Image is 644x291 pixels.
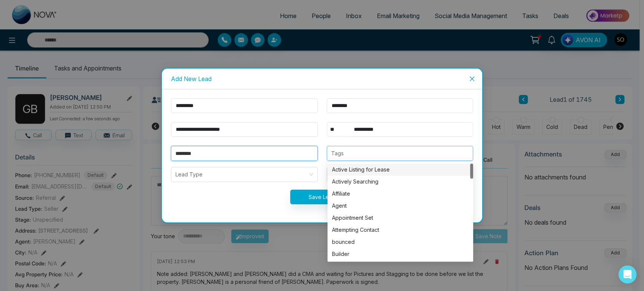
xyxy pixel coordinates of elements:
[327,212,473,224] div: Appointment Set
[327,236,473,248] div: bounced
[618,265,636,283] div: Open Intercom Messenger
[327,176,473,188] div: Actively Searching
[332,202,469,210] div: Agent
[332,190,469,198] div: Affiliate
[469,76,475,82] span: close
[171,75,473,83] div: Add New Lead
[332,250,469,258] div: Builder
[332,238,469,246] div: bounced
[332,165,469,174] div: Active Listing for Lease
[327,164,473,176] div: Active Listing for Lease
[332,214,469,222] div: Appointment Set
[332,226,469,234] div: Attempting Contact
[462,69,482,89] button: Close
[327,188,473,200] div: Affiliate
[327,224,473,236] div: Attempting Contact
[332,178,469,186] div: Actively Searching
[327,200,473,212] div: Agent
[327,248,473,260] div: Builder
[290,190,354,204] button: Save Lead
